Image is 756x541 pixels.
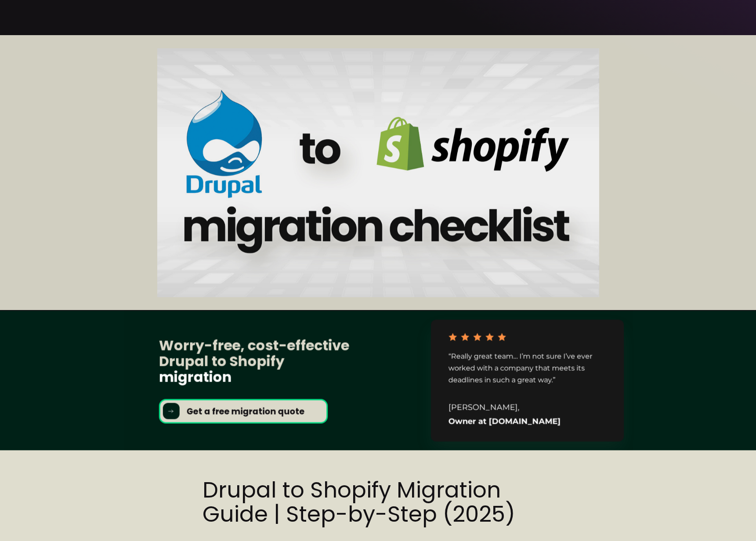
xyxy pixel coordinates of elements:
div: Drupal to Shopify Migration Guide | Step-by-Step (2025) [203,478,554,526]
span: “Really great team… I’m not sure I’ve ever worked with a company that meets its deadlines in such... [448,352,592,384]
a: ArrowGet a free migration quote [159,399,327,423]
img: Drupal to Shopify Migration Guide | Step-by-Step (2025) [157,48,599,297]
strong: Worry-free, cost-effective [159,335,349,355]
h2: Drupal to Shopify [159,353,396,369]
div: Owner at [DOMAIN_NAME] [448,414,561,428]
div: [PERSON_NAME], [448,400,561,414]
img: Arrow [168,409,173,413]
h2: migration [159,369,396,385]
strong: Get a free migration quote [186,405,313,417]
